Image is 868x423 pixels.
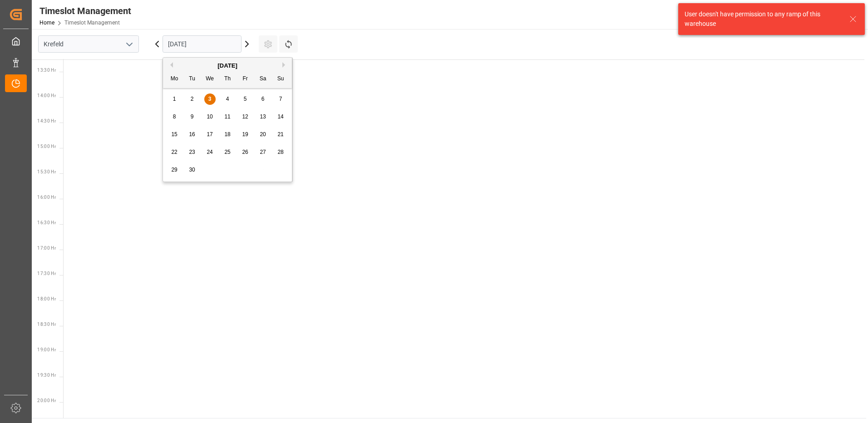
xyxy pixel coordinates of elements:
[204,74,216,85] div: We
[257,111,269,123] div: Choose Saturday, September 13th, 2025
[275,111,286,123] div: Choose Sunday, September 14th, 2025
[257,74,269,85] div: Sa
[204,129,216,140] div: Choose Wednesday, September 17th, 2025
[242,149,248,155] span: 26
[168,62,173,68] button: Previous Month
[37,93,56,98] span: 14:00 Hr
[257,147,269,158] div: Choose Saturday, September 27th, 2025
[244,96,247,102] span: 5
[169,164,180,176] div: Choose Monday, September 29th, 2025
[240,111,251,123] div: Choose Friday, September 12th, 2025
[37,144,56,149] span: 15:00 Hr
[204,147,216,158] div: Choose Wednesday, September 24th, 2025
[189,149,195,155] span: 23
[169,93,180,105] div: Choose Monday, September 1st, 2025
[257,129,269,140] div: Choose Saturday, September 20th, 2025
[173,96,176,102] span: 1
[275,147,286,158] div: Choose Sunday, September 28th, 2025
[191,113,194,120] span: 9
[222,129,233,140] div: Choose Thursday, September 18th, 2025
[37,296,56,301] span: 18:00 Hr
[37,68,56,73] span: 13:30 Hr
[240,93,251,105] div: Choose Friday, September 5th, 2025
[37,220,56,225] span: 16:30 Hr
[169,111,180,123] div: Choose Monday, September 8th, 2025
[242,113,248,120] span: 12
[207,131,212,138] span: 17
[260,113,266,120] span: 13
[163,61,292,70] div: [DATE]
[222,111,233,123] div: Choose Thursday, September 11th, 2025
[37,169,56,174] span: 15:30 Hr
[39,20,54,26] a: Home
[226,96,229,102] span: 4
[277,131,283,138] span: 21
[240,129,251,140] div: Choose Friday, September 19th, 2025
[189,167,195,173] span: 30
[166,90,290,179] div: month 2025-09
[171,131,177,138] span: 15
[224,131,230,138] span: 18
[187,111,198,123] div: Choose Tuesday, September 9th, 2025
[171,167,177,173] span: 29
[187,164,198,176] div: Choose Tuesday, September 30th, 2025
[37,398,56,403] span: 20:00 Hr
[260,131,266,138] span: 20
[207,149,212,155] span: 24
[37,118,56,123] span: 14:30 Hr
[191,96,194,102] span: 2
[222,147,233,158] div: Choose Thursday, September 25th, 2025
[189,131,195,138] span: 16
[204,93,216,105] div: Choose Wednesday, September 3rd, 2025
[169,74,180,85] div: Mo
[224,113,230,120] span: 11
[204,111,216,123] div: Choose Wednesday, September 10th, 2025
[187,74,198,85] div: Tu
[169,129,180,140] div: Choose Monday, September 15th, 2025
[163,35,242,53] input: DD.MM.YYYY
[37,271,56,276] span: 17:30 Hr
[261,96,265,102] span: 6
[39,4,131,18] div: Timeslot Management
[222,93,233,105] div: Choose Thursday, September 4th, 2025
[37,347,56,352] span: 19:00 Hr
[279,96,282,102] span: 7
[275,74,286,85] div: Su
[275,129,286,140] div: Choose Sunday, September 21st, 2025
[171,149,177,155] span: 22
[37,246,56,251] span: 17:00 Hr
[282,62,288,68] button: Next Month
[187,147,198,158] div: Choose Tuesday, September 23rd, 2025
[187,93,198,105] div: Choose Tuesday, September 2nd, 2025
[222,74,233,85] div: Th
[257,93,269,105] div: Choose Saturday, September 6th, 2025
[277,113,283,120] span: 14
[173,113,176,120] span: 8
[260,149,266,155] span: 27
[187,129,198,140] div: Choose Tuesday, September 16th, 2025
[240,74,251,85] div: Fr
[38,35,139,53] input: Type to search/select
[277,149,283,155] span: 28
[240,147,251,158] div: Choose Friday, September 26th, 2025
[122,37,136,51] button: open menu
[685,10,841,29] div: User doesn't have permission to any ramp of this warehouse
[242,131,248,138] span: 19
[37,195,56,200] span: 16:00 Hr
[169,147,180,158] div: Choose Monday, September 22nd, 2025
[275,93,286,105] div: Choose Sunday, September 7th, 2025
[207,113,212,120] span: 10
[37,373,56,378] span: 19:30 Hr
[224,149,230,155] span: 25
[208,96,212,102] span: 3
[37,322,56,327] span: 18:30 Hr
